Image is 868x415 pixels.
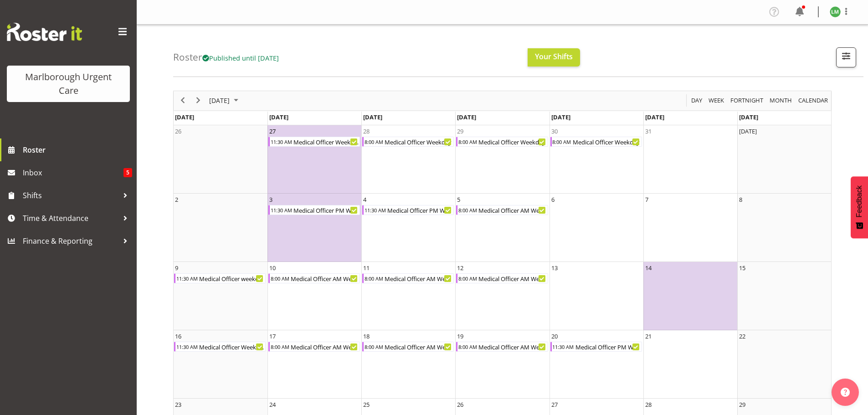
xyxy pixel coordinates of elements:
button: Timeline Day [690,95,704,106]
div: 28 [363,127,370,136]
td: Monday, November 17, 2025 [267,330,361,399]
button: Month [797,95,830,106]
div: 27 [269,127,276,136]
button: November 2025 [208,95,242,106]
div: 2 [175,195,178,204]
div: 6 [551,195,555,204]
td: Wednesday, November 5, 2025 [455,194,549,262]
div: 8:00 AM [270,342,290,351]
div: Medical Officer weekend [198,274,265,283]
div: Medical Officer PM Weekday Begin From Tuesday, November 4, 2025 at 11:30:00 AM GMT+13:00 Ends At ... [362,205,454,215]
span: Published until [DATE] [202,53,279,62]
td: Thursday, November 20, 2025 [550,330,643,399]
span: Inbox [23,166,123,179]
div: Medical Officer AM Weekday [478,274,547,283]
div: 11:30 AM [270,137,293,146]
td: Saturday, November 15, 2025 [737,262,831,330]
div: Medical Officer Weekday [478,137,547,146]
div: 4 [363,195,366,204]
span: Time & Attendance [23,211,118,225]
div: Medical Officer AM Weekday [478,342,547,351]
div: 13 [551,263,558,272]
span: Shifts [23,189,118,202]
div: Medical Officer Weekday Begin From Tuesday, October 28, 2025 at 8:00:00 AM GMT+13:00 Ends At Tues... [362,137,454,147]
td: Thursday, November 6, 2025 [550,194,643,262]
div: 24 [269,400,276,409]
td: Saturday, November 1, 2025 [737,125,831,194]
div: 11:30 AM [175,274,198,283]
div: 17 [269,332,276,341]
div: 27 [551,400,558,409]
img: Rosterit website logo [7,23,82,41]
button: Timeline Week [707,95,726,106]
td: Sunday, November 16, 2025 [174,330,267,399]
div: 8:00 AM [457,205,478,215]
div: 19 [457,332,463,341]
td: Friday, November 14, 2025 [643,262,737,330]
button: Timeline Month [768,95,794,106]
div: 26 [175,127,181,136]
div: 7 [645,195,648,204]
td: Tuesday, November 11, 2025 [361,262,455,330]
div: 11:30 AM [364,205,386,215]
div: 23 [175,400,181,409]
td: Sunday, October 26, 2025 [174,125,267,194]
div: 12 [457,263,463,272]
div: 8:00 AM [270,274,290,283]
div: Medical Officer AM Weekday [290,342,360,351]
td: Thursday, October 30, 2025 [550,125,643,194]
div: Medical Officer AM Weekday [290,274,360,283]
span: [DATE] [457,113,476,121]
div: next period [190,91,206,110]
td: Wednesday, October 29, 2025 [455,125,549,194]
span: Roster [23,143,132,157]
div: Medical Officer Weekday [384,137,453,146]
td: Saturday, November 8, 2025 [737,194,831,262]
div: Medical Officer Weekends [198,342,265,351]
span: [DATE] [208,95,231,106]
div: Medical Officer AM Weekday Begin From Monday, November 17, 2025 at 8:00:00 AM GMT+13:00 Ends At M... [268,342,360,352]
td: Monday, November 3, 2025 [267,194,361,262]
div: Medical Officer PM Weekday [293,205,360,215]
span: [DATE] [363,113,382,121]
div: Medical Officer AM Weekday Begin From Wednesday, November 5, 2025 at 8:00:00 AM GMT+13:00 Ends At... [456,205,548,215]
div: 28 [645,400,652,409]
div: 10 [269,263,276,272]
div: 8:00 AM [364,342,384,351]
div: 11 [363,263,370,272]
button: Next [192,95,205,106]
button: Feedback - Show survey [851,176,868,238]
div: Medical Officer AM Weekday Begin From Wednesday, November 12, 2025 at 8:00:00 AM GMT+13:00 Ends A... [456,273,548,283]
div: 18 [363,332,370,341]
span: Feedback [855,185,863,217]
div: Medical Officer AM Weekday [384,342,453,351]
span: calendar [797,95,829,106]
div: Medical Officer PM Weekday [386,205,453,215]
span: Day [690,95,703,106]
div: 8:00 AM [364,137,384,146]
td: Sunday, November 2, 2025 [174,194,267,262]
div: Marlborough Urgent Care [16,70,121,97]
div: 8:00 AM [364,274,384,283]
span: [DATE] [645,113,664,121]
div: 9 [175,263,178,272]
td: Friday, October 31, 2025 [643,125,737,194]
div: November 2025 [206,91,244,110]
div: 11:30 AM [552,342,575,351]
td: Thursday, November 13, 2025 [550,262,643,330]
div: 8 [739,195,742,204]
div: 11:30 AM [270,205,293,215]
div: 25 [363,400,370,409]
div: 29 [739,400,745,409]
td: Sunday, November 9, 2025 [174,262,267,330]
td: Friday, November 7, 2025 [643,194,737,262]
div: 8:00 AM [457,137,478,146]
div: 21 [645,332,652,341]
td: Monday, November 10, 2025 [267,262,361,330]
div: 8:00 AM [457,342,478,351]
div: Medical Officer Weekday [293,137,360,146]
div: Medical Officer AM Weekday Begin From Tuesday, November 11, 2025 at 8:00:00 AM GMT+13:00 Ends At ... [362,273,454,283]
div: Medical Officer PM Weekday Begin From Thursday, November 20, 2025 at 11:30:00 AM GMT+13:00 Ends A... [550,342,642,352]
div: Medical Officer PM Weekday [575,342,642,351]
div: 3 [269,195,272,204]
